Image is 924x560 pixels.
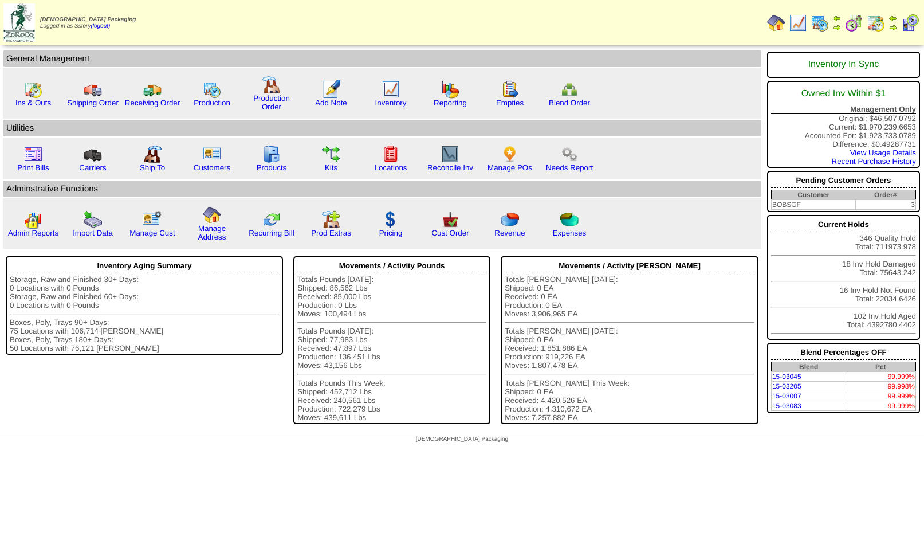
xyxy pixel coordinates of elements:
img: workflow.png [560,145,579,163]
a: Pricing [379,229,403,237]
img: line_graph2.gif [441,145,459,163]
a: Admin Reports [8,229,58,237]
a: View Usage Details [850,148,916,157]
td: Adminstrative Functions [3,181,761,197]
img: orders.gif [322,80,340,99]
img: line_graph.gif [382,80,400,99]
img: po.png [501,145,519,163]
td: 99.999% [846,401,916,411]
a: Customers [194,163,230,172]
img: calendarprod.gif [203,80,221,99]
img: arrowright.gif [888,23,898,32]
a: Prod Extras [311,229,351,237]
td: 99.999% [846,391,916,401]
a: Products [257,163,287,172]
div: 346 Quality Hold Total: 711973.978 18 Inv Hold Damaged Total: 75643.242 16 Inv Hold Not Found Tot... [767,215,920,340]
a: 15-03007 [772,392,801,400]
div: Original: $46,507.0792 Current: $1,970,239.6653 Accounted For: $1,923,733.0789 Difference: $0.492... [767,81,920,168]
img: customers.gif [203,145,221,163]
td: 3 [855,200,915,210]
img: locations.gif [382,145,400,163]
a: Kits [325,163,337,172]
a: Print Bills [17,163,49,172]
img: pie_chart2.png [560,210,579,229]
a: 15-03205 [772,382,801,390]
img: dollar.gif [382,210,400,229]
img: calendarblend.gif [845,14,863,32]
img: workflow.gif [322,145,340,163]
a: Revenue [494,229,525,237]
a: Blend Order [549,99,590,107]
div: Movements / Activity [PERSON_NAME] [505,259,754,273]
div: Totals Pounds [DATE]: Shipped: 86,562 Lbs Received: 85,000 Lbs Production: 0 Lbs Moves: 100,494 L... [297,275,486,422]
a: Reconcile Inv [427,163,473,172]
img: pie_chart.png [501,210,519,229]
a: Recent Purchase History [832,157,916,166]
img: home.gif [203,206,221,224]
a: Shipping Order [67,99,119,107]
img: truck.gif [84,80,102,99]
img: cust_order.png [441,210,459,229]
a: Locations [374,163,407,172]
img: graph.gif [441,80,459,99]
div: Totals [PERSON_NAME] [DATE]: Shipped: 0 EA Received: 0 EA Production: 0 EA Moves: 3,906,965 EA To... [505,275,754,422]
img: managecust.png [142,210,163,229]
a: Reporting [434,99,467,107]
a: Carriers [79,163,106,172]
a: Add Note [315,99,347,107]
a: (logout) [91,23,110,29]
td: General Management [3,50,761,67]
img: arrowleft.gif [832,14,842,23]
img: reconcile.gif [262,210,281,229]
td: 99.999% [846,372,916,382]
img: workorder.gif [501,80,519,99]
img: prodextras.gif [322,210,340,229]
a: Receiving Order [125,99,180,107]
a: 15-03083 [772,402,801,410]
img: arrowleft.gif [888,14,898,23]
img: factory.gif [262,76,281,94]
span: [DEMOGRAPHIC_DATA] Packaging [416,436,508,442]
a: Production [194,99,230,107]
div: Pending Customer Orders [771,173,916,188]
a: Production Order [253,94,290,111]
a: Manage POs [487,163,532,172]
a: Manage Cust [129,229,175,237]
img: factory2.gif [143,145,162,163]
a: Ins & Outs [15,99,51,107]
img: truck2.gif [143,80,162,99]
img: zoroco-logo-small.webp [3,3,35,42]
img: calendarcustomer.gif [901,14,919,32]
img: home.gif [767,14,785,32]
div: Movements / Activity Pounds [297,259,486,273]
div: Management Only [771,105,916,114]
img: line_graph.gif [789,14,807,32]
img: calendarprod.gif [811,14,829,32]
a: Inventory [375,99,407,107]
a: Ship To [140,163,165,172]
img: network.png [560,80,579,99]
th: Customer [771,190,855,200]
a: Empties [496,99,524,107]
img: import.gif [84,210,102,229]
a: Cust Order [431,229,469,237]
img: graph2.png [24,210,42,229]
img: calendarinout.gif [867,14,885,32]
th: Order# [855,190,915,200]
div: Inventory In Sync [771,54,916,76]
td: BOBSGF [771,200,855,210]
img: truck3.gif [84,145,102,163]
td: 99.998% [846,382,916,391]
img: invoice2.gif [24,145,42,163]
a: Recurring Bill [249,229,294,237]
img: cabinet.gif [262,145,281,163]
span: Logged in as Sstory [40,17,136,29]
div: Storage, Raw and Finished 30+ Days: 0 Locations with 0 Pounds Storage, Raw and Finished 60+ Days:... [10,275,279,353]
th: Pct [846,362,916,372]
th: Blend [771,362,846,372]
div: Blend Percentages OFF [771,345,916,360]
a: 15-03045 [772,373,801,381]
a: Expenses [553,229,587,237]
a: Manage Address [198,224,226,241]
a: Needs Report [546,163,593,172]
